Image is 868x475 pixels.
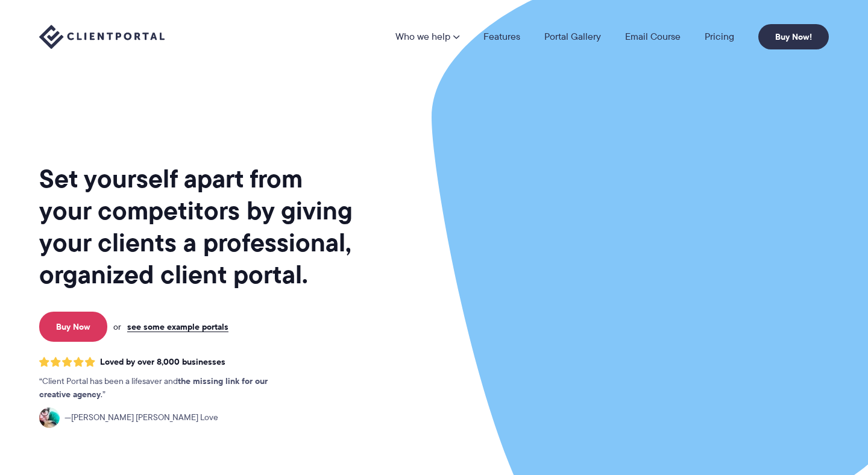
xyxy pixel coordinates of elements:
[39,312,107,342] a: Buy Now
[100,357,225,367] span: Loved by over 8,000 businesses
[127,321,228,332] a: see some example portals
[64,411,218,424] span: [PERSON_NAME] [PERSON_NAME] Love
[395,32,459,42] a: Who we help
[544,32,601,42] a: Portal Gallery
[483,32,520,42] a: Features
[113,321,121,332] span: or
[758,24,829,49] a: Buy Now!
[625,32,681,42] a: Email Course
[39,163,355,291] h1: Set yourself apart from your competitors by giving your clients a professional, organized client ...
[39,375,292,401] p: Client Portal has been a lifesaver and .
[705,32,734,42] a: Pricing
[39,374,268,401] strong: the missing link for our creative agency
